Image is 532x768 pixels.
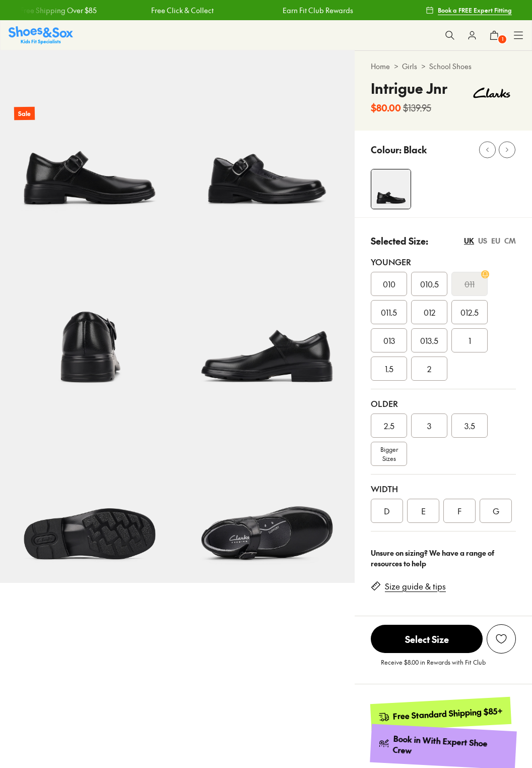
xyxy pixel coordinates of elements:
[9,26,73,44] img: SNS_Logo_Responsive.svg
[424,306,435,318] span: 012
[371,61,516,72] div: > >
[371,143,402,156] p: Colour:
[443,499,476,523] div: F
[420,334,438,346] span: 013.5
[371,169,411,209] img: 4-109590_1
[468,78,516,108] img: Vendor logo
[403,101,431,114] s: $139.95
[282,5,352,16] a: Earn Fit Club Rewards
[504,235,516,246] div: CM
[384,420,394,432] span: 2.5
[464,235,474,246] div: UK
[371,483,516,495] div: Width
[497,34,507,44] span: 1
[464,420,475,432] span: 3.5
[383,278,395,290] span: 010
[177,228,355,405] img: 7-109593_1
[464,278,475,290] s: 011
[385,581,446,592] a: Size guide & tips
[381,658,486,676] p: Receive $8.00 in Rewards with Fit Club
[393,705,503,722] div: Free Standard Shipping $85+
[404,143,427,156] p: Black
[483,24,505,46] button: 1
[371,61,390,72] a: Home
[427,420,431,432] span: 3
[177,405,355,583] img: 9-527169_1
[151,5,213,16] a: Free Click & Collect
[370,697,511,731] a: Free Standard Shipping $85+
[371,625,483,653] span: Select Size
[383,334,395,346] span: 013
[380,445,398,463] span: Bigger Sizes
[480,499,512,523] div: G
[407,499,439,523] div: E
[469,334,471,346] span: 1
[177,50,355,228] img: 5-109591_1
[371,397,516,409] div: Older
[14,107,35,121] p: Sale
[19,5,96,16] a: Free Shipping Over $85
[385,363,393,375] span: 1.5
[371,499,403,523] div: D
[402,61,417,72] a: Girls
[381,306,397,318] span: 011.5
[371,548,516,569] div: Unsure on sizing? We have a range of resources to help
[478,235,487,246] div: US
[9,26,73,44] a: Shoes & Sox
[429,61,472,72] a: School Shoes
[371,234,428,248] p: Selected Size:
[487,624,516,654] button: Add to Wishlist
[371,101,401,114] b: $80.00
[371,624,483,654] button: Select Size
[420,278,439,290] span: 010.5
[427,363,431,375] span: 2
[460,306,479,318] span: 012.5
[392,733,508,761] div: Book in With Expert Shoe Crew
[438,6,512,15] span: Book a FREE Expert Fitting
[426,1,512,19] a: Book a FREE Expert Fitting
[491,235,500,246] div: EU
[371,78,447,99] h4: Intrigue Jnr
[371,256,516,268] div: Younger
